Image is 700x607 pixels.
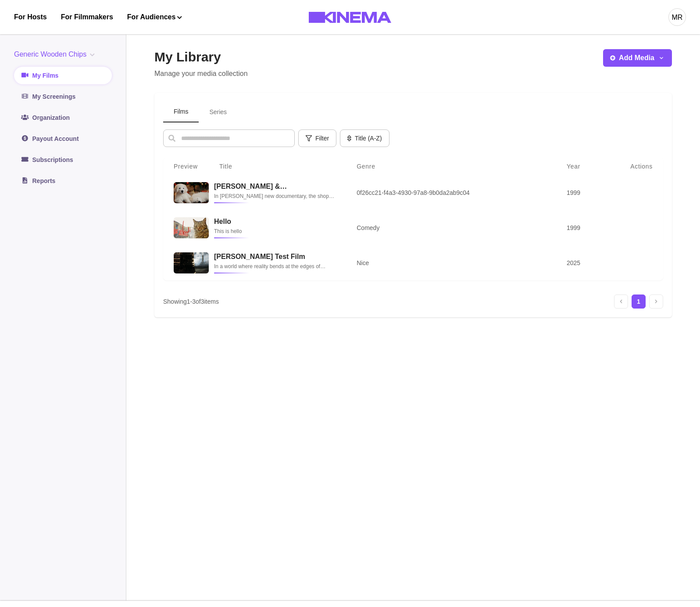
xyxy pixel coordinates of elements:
[14,109,112,126] a: Organization
[639,186,653,200] button: More options
[621,256,635,270] button: Edit
[357,259,546,267] p: Nice
[154,68,248,79] p: Manage your media collection
[603,49,672,67] button: Add Media
[199,102,237,122] button: Series
[127,12,182,22] button: For Audiences
[614,295,663,309] nav: pagination navigation
[214,182,336,190] h3: [PERSON_NAME] & [PERSON_NAME]
[611,158,663,175] th: Actions
[14,12,47,22] a: For Hosts
[14,151,112,169] a: Subscriptions
[639,221,653,235] button: More options
[14,88,112,105] a: My Screenings
[174,182,209,203] img: Allan & Suzi
[556,158,611,175] th: Year
[672,12,683,23] div: MR
[14,67,112,84] a: My Films
[14,49,98,60] button: Generic Wooden Chips
[614,295,628,309] div: Previous page
[174,217,209,238] img: Hello
[567,188,600,197] p: 1999
[154,49,248,65] h2: My Library
[214,192,336,201] p: In [PERSON_NAME] new documentary, the shop owners and best friends reminisce about how [US_STATE]...
[357,188,546,197] p: 0f26cc21-f4a3-4930-97a8-9b0da2ab9c04
[639,256,653,270] button: More options
[621,221,635,235] button: Edit
[214,227,336,236] p: This is hello
[214,262,336,271] p: In a world where reality bends at the edges of consciousness, "[PERSON_NAME] Test Film" follows t...
[14,130,112,147] a: Payout Account
[163,158,209,175] th: Preview
[61,12,113,22] a: For Filmmakers
[214,217,336,226] h3: Hello
[621,186,635,200] button: Edit
[163,102,199,122] button: Films
[649,295,663,309] div: Next page
[163,297,219,306] p: Showing 1 - 3 of 3 items
[214,252,336,261] h3: [PERSON_NAME] Test Film
[174,252,209,273] img: Rish Test Film
[567,259,600,267] p: 2025
[357,223,546,232] p: Comedy
[567,223,600,232] p: 1999
[340,129,389,147] button: Title (A-Z)
[298,129,336,147] button: Filter
[14,172,112,190] a: Reports
[346,158,556,175] th: Genre
[209,158,346,175] th: Title
[632,295,646,309] div: Current page, page 1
